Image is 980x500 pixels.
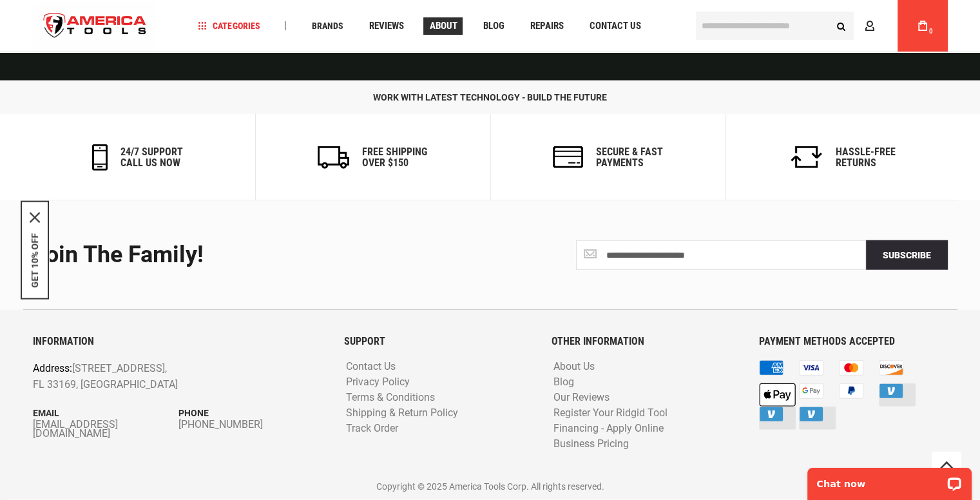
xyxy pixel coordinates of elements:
a: About Us [550,361,598,373]
h6: SUPPORT [344,336,532,347]
button: Subscribe [866,240,948,270]
a: About [423,17,463,35]
a: Categories [192,17,265,35]
p: Phone [178,406,325,420]
button: GET 10% OFF [30,233,40,288]
span: Subscribe [883,250,931,260]
span: 0 [929,28,933,35]
svg: close icon [30,213,40,223]
h6: OTHER INFORMATION [552,336,740,347]
a: Shipping & Return Policy [343,407,461,419]
a: Repairs [524,17,569,35]
h6: Free Shipping Over $150 [362,146,427,169]
a: Brands [305,17,349,35]
span: Brands [311,21,343,30]
h6: 24/7 support call us now [120,146,183,169]
a: Reviews [363,17,409,35]
span: Address: [33,362,72,374]
a: Our Reviews [550,392,613,404]
a: Terms & Conditions [343,392,438,404]
h6: PAYMENT METHODS ACCEPTED [759,336,947,347]
a: Privacy Policy [343,376,413,389]
a: [EMAIL_ADDRESS][DOMAIN_NAME] [33,420,179,438]
div: Join the Family! [33,242,481,268]
h6: Hassle-Free Returns [836,146,896,169]
a: Business Pricing [550,438,632,450]
a: Financing - Apply Online [550,423,667,435]
span: Reviews [369,21,403,31]
a: Contact Us [343,361,399,373]
h6: secure & fast payments [596,146,663,169]
span: About [429,21,457,31]
button: Search [829,14,854,38]
h6: INFORMATION [33,336,325,347]
p: Email [33,406,179,420]
a: Blog [477,17,510,35]
button: Close [30,213,40,223]
iframe: LiveChat chat widget [799,459,980,500]
p: Copyright © 2025 America Tools Corp. All rights reserved. [33,479,948,494]
a: Contact Us [583,17,646,35]
a: Register Your Ridgid Tool [550,407,671,419]
span: Blog [483,21,504,31]
span: Categories [198,21,260,30]
span: Repairs [530,21,563,31]
a: store logo [33,2,158,50]
p: [STREET_ADDRESS], FL 33169, [GEOGRAPHIC_DATA] [33,360,267,393]
a: Track Order [343,423,401,435]
a: [PHONE_NUMBER] [178,420,325,429]
a: Blog [550,376,577,389]
img: America Tools [33,2,158,50]
span: Contact Us [589,21,640,31]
